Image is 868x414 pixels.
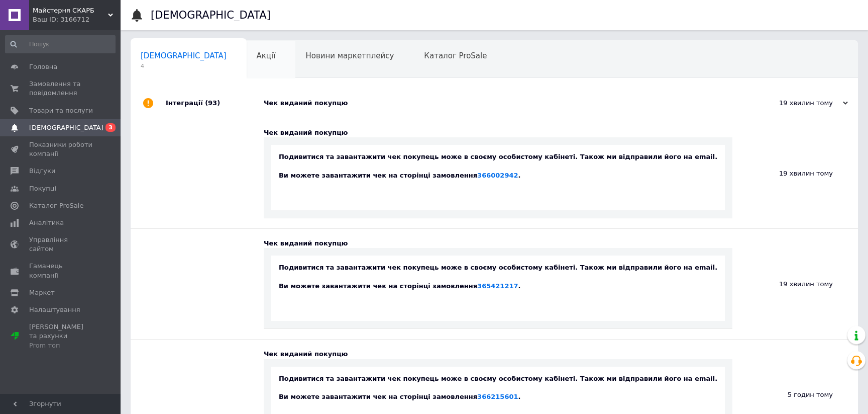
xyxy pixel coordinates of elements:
[732,118,858,228] div: 19 хвилин тому
[29,322,93,350] span: [PERSON_NAME] та рахунки
[305,51,394,60] span: Новини маркетплейсу
[29,167,55,176] span: Відгуки
[264,239,732,248] div: Чек виданий покупцю
[264,128,732,137] div: Чек виданий покупцю
[29,305,80,314] span: Налаштування
[29,79,93,98] span: Замовлення та повідомлення
[477,393,518,400] a: 366215601
[29,140,93,158] span: Показники роботи компанії
[29,341,93,350] div: Prom топ
[33,6,108,15] span: Майстерня СКАРБ
[5,35,116,53] input: Пошук
[477,172,518,179] a: 366002942
[29,201,83,210] span: Каталог ProSale
[747,99,848,108] div: 19 хвилин тому
[29,106,93,115] span: Товари та послуги
[279,263,717,291] div: Подивитися та завантажити чек покупець може в своєму особистому кабінеті. Також ми відправили йог...
[29,184,56,193] span: Покупці
[279,152,717,180] div: Подивитися та завантажити чек покупець може в своєму особистому кабінеті. Також ми відправили йог...
[29,123,103,132] span: [DEMOGRAPHIC_DATA]
[141,51,227,60] span: [DEMOGRAPHIC_DATA]
[29,288,55,297] span: Маркет
[424,51,487,60] span: Каталог ProSale
[29,62,57,71] span: Головна
[166,88,264,118] div: Інтеграції
[29,235,93,254] span: Управління сайтом
[151,9,271,21] h1: [DEMOGRAPHIC_DATA]
[732,229,858,339] div: 19 хвилин тому
[205,99,220,107] span: (93)
[264,350,732,359] div: Чек виданий покупцю
[105,123,116,132] span: 3
[279,374,717,402] div: Подивитися та завантажити чек покупець може в своєму особистому кабінеті. Також ми відправили йог...
[29,262,93,280] span: Гаманець компанії
[257,51,276,60] span: Акції
[477,282,518,290] a: 365421217
[29,218,64,227] span: Аналітика
[264,99,747,108] div: Чек виданий покупцю
[33,15,121,24] div: Ваш ID: 3166712
[141,62,227,70] span: 4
